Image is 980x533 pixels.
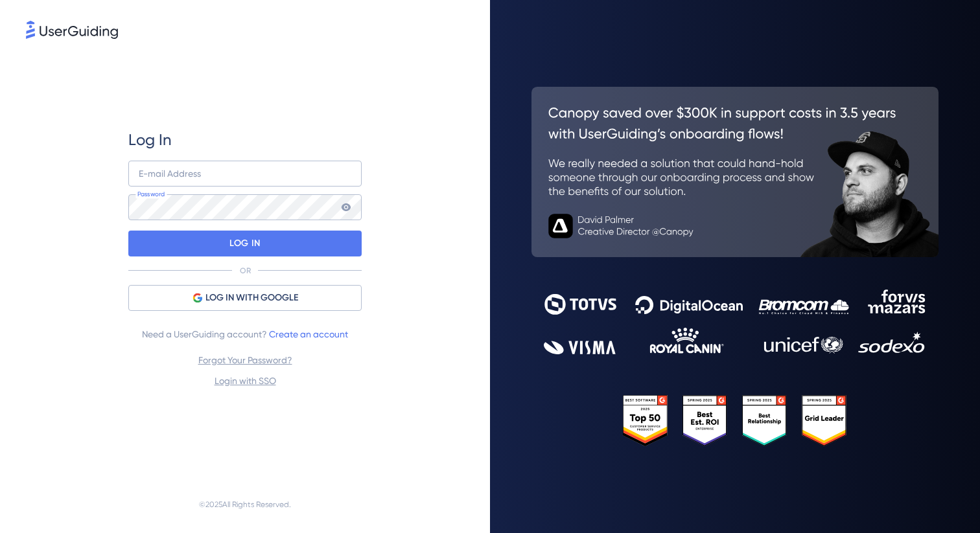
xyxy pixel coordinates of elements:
a: Create an account [269,329,348,339]
input: example@company.com [128,161,362,187]
img: 8faab4ba6bc7696a72372aa768b0286c.svg [26,21,118,39]
a: Forgot Your Password? [198,355,292,365]
span: Need a UserGuiding account? [142,326,348,342]
span: LOG IN WITH GOOGLE [205,290,298,306]
img: 25303e33045975176eb484905ab012ff.svg [623,395,846,446]
span: © 2025 All Rights Reserved. [199,497,291,512]
p: LOG IN [229,233,260,254]
a: Login with SSO [215,376,276,386]
p: OR [240,266,251,276]
span: Log In [128,130,172,150]
img: 9302ce2ac39453076f5bc0f2f2ca889b.svg [544,289,926,355]
img: 26c0aa7c25a843aed4baddd2b5e0fa68.svg [531,87,939,257]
